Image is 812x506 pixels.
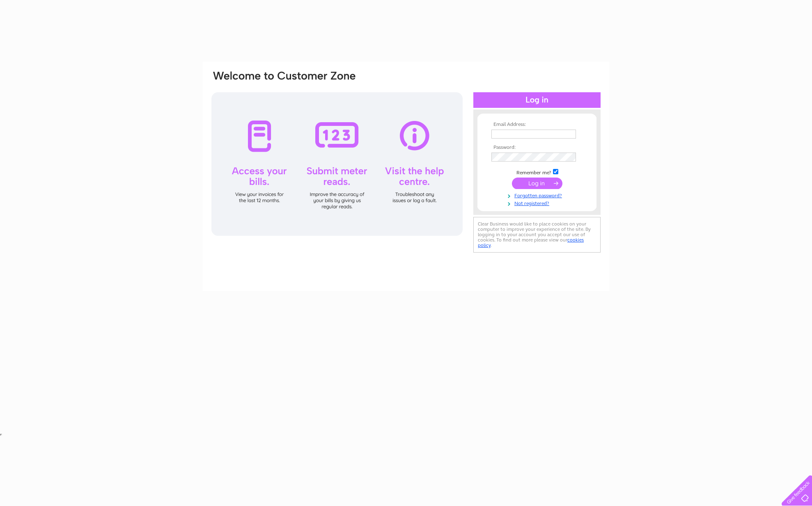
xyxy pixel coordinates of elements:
[478,237,584,248] a: cookies policy
[489,168,585,176] td: Remember me?
[489,145,585,150] th: Password:
[491,191,585,199] a: Forgotten password?
[491,199,585,207] a: Not registered?
[489,122,585,128] th: Email Address:
[473,217,601,253] div: Clear Business would like to place cookies on your computer to improve your experience of the sit...
[512,178,562,189] input: Submit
